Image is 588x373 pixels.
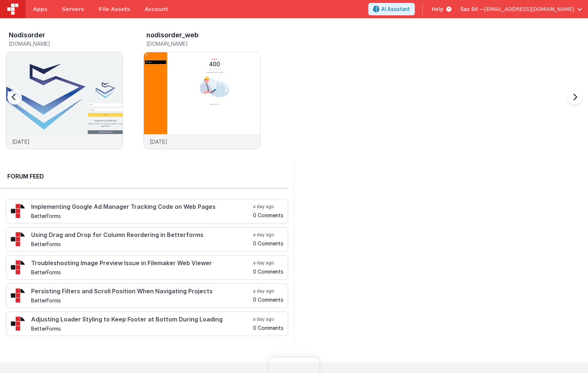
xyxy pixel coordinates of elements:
[31,326,252,331] h5: BetterForms
[253,325,283,331] h5: 0 Comments
[484,5,574,13] span: [EMAIL_ADDRESS][DOMAIN_NAME]
[6,255,288,280] a: Troubleshooting Image Preview Issue in Filemaker Web Viewer BetterForms a day ago 0 Comments
[99,5,130,13] span: File Assets
[11,316,25,331] img: 295_2.png
[31,204,252,210] h4: Implementing Google Ad Manager Tracking Code on Web Pages
[253,269,283,274] h5: 0 Comments
[31,316,252,323] h4: Adjusting Loader Styling to Keep Footer at Bottom During Loading
[6,283,288,308] a: Persisting Filters and Scroll Position When Navigating Projects BetterForms a day ago 0 Comments
[31,232,252,238] h4: Using Drag and Drop for Column Reordering in Betterforms
[150,138,167,146] p: [DATE]
[31,213,252,219] h5: BetterForms
[33,5,47,13] span: Apps
[253,241,283,246] h5: 0 Comments
[253,260,283,266] h5: a day ago
[11,204,25,218] img: 295_2.png
[253,204,283,210] h5: a day ago
[6,312,288,336] a: Adjusting Loader Styling to Keep Footer at Bottom During Loading BetterForms a day ago 0 Comments
[253,212,283,218] h5: 0 Comments
[31,288,252,295] h4: Persisting Filters and Scroll Position When Navigating Projects
[31,241,252,247] h5: BetterForms
[9,41,123,46] h5: [DOMAIN_NAME]
[432,5,443,13] span: Help
[11,288,25,303] img: 295_2.png
[381,5,410,13] span: AI Assistant
[31,270,252,275] h5: BetterForms
[253,297,283,302] h5: 0 Comments
[7,172,281,181] h2: Forum Feed
[11,260,25,275] img: 295_2.png
[253,316,283,322] h5: a day ago
[11,232,25,246] img: 295_2.png
[460,5,582,13] button: Sac Srl — [EMAIL_ADDRESS][DOMAIN_NAME]
[146,41,261,46] h5: [DOMAIN_NAME]
[253,232,283,238] h5: a day ago
[368,3,415,15] button: AI Assistant
[9,31,45,39] h3: Nodisorder
[62,5,84,13] span: Servers
[31,298,252,303] h5: BetterForms
[6,199,288,223] a: Implementing Google Ad Manager Tracking Code on Web Pages BetterForms a day ago 0 Comments
[460,5,484,13] span: Sac Srl —
[253,288,283,294] h5: a day ago
[269,358,319,373] iframe: Marker.io feedback button
[146,31,198,39] h3: nodisorder_web
[6,227,288,252] a: Using Drag and Drop for Column Reordering in Betterforms BetterForms a day ago 0 Comments
[31,260,252,267] h4: Troubleshooting Image Preview Issue in Filemaker Web Viewer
